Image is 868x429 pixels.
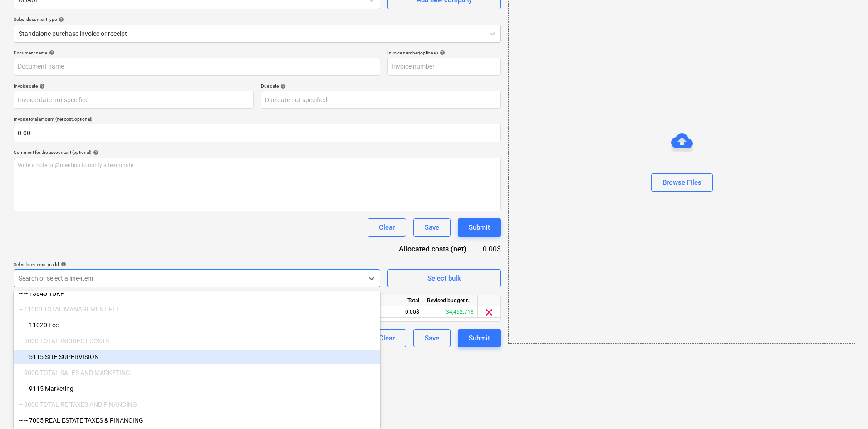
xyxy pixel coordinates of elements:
div: -- 11000 TOTAL MANAGEMENT FEE [14,302,380,316]
div: Save [425,222,439,233]
button: Clear [368,218,406,237]
div: -- -- 11020 Fee [14,318,380,332]
div: Save [425,332,439,344]
span: help [438,50,445,55]
div: Invoice number (optional) [387,50,501,56]
div: Select line-items to add [14,261,380,267]
div: Document name [14,50,380,56]
div: Revised budget remaining [423,295,478,306]
div: -- -- 13840 TURF [14,286,380,301]
div: Select bulk [427,272,461,284]
div: 0.00$ [481,244,501,254]
div: Total [369,295,423,306]
div: -- 5000 TOTAL INDIRECT COSTS [14,334,380,348]
button: Submit [458,329,501,347]
div: Browse Files [662,177,701,188]
div: Submit [469,222,490,233]
span: help [57,17,64,22]
button: Submit [458,218,501,237]
div: Comment for the accountant (optional) [14,149,501,155]
input: Document name [14,58,380,76]
div: 0.00$ [369,306,423,318]
span: clear [484,307,495,318]
div: 34,452.71$ [423,306,478,318]
button: Save [413,218,451,237]
span: help [91,150,98,155]
div: Allocated costs (net) [383,244,481,254]
div: Clear [379,222,395,233]
button: Clear [368,329,406,347]
div: Invoice date [14,83,254,89]
div: -- -- 9115 Marketing [14,381,380,396]
span: help [47,50,54,55]
div: -- -- 5115 SITE SUPERVISION [14,350,380,364]
p: Invoice total amount (net cost, optional) [14,116,501,124]
div: -- 9000 TOTAL SALES AND MARKETING [14,365,380,380]
div: -- 8000 TOTAL RE TAXES AND FINANCING [14,397,380,412]
span: help [279,84,286,89]
div: Clear [379,332,395,344]
div: Due date [261,83,501,89]
span: help [59,261,66,267]
input: Due date not specified [261,91,501,109]
div: Select document type [14,16,501,22]
input: Invoice number [387,58,501,76]
span: help [38,84,45,89]
button: Save [413,329,451,347]
div: Submit [469,332,490,344]
div: -- -- 7005 REAL ESTATE TAXES & FINANCING [14,413,380,428]
button: Select bulk [387,269,501,287]
input: Invoice date not specified [14,91,254,109]
button: Browse Files [651,173,713,192]
input: Invoice total amount (net cost, optional) [14,124,501,142]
